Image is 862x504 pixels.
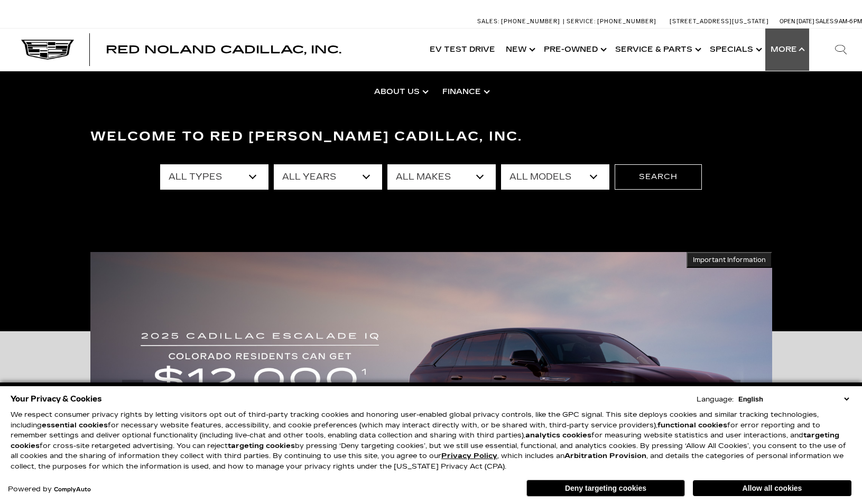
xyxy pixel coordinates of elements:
span: Important Information [693,256,766,264]
strong: targeting cookies [228,442,295,450]
select: Language Select [736,394,851,404]
div: Language: [697,396,734,403]
div: Powered by [8,486,91,493]
strong: Arbitration Provision [564,452,646,460]
a: New [500,29,539,71]
span: [PHONE_NUMBER] [501,18,560,25]
strong: analytics cookies [525,431,591,440]
a: Red Noland Cadillac, Inc. [106,44,341,55]
button: More [765,29,809,71]
div: Previous [122,380,143,412]
a: Privacy Policy [441,452,497,460]
h3: Welcome to Red [PERSON_NAME] Cadillac, Inc. [90,126,772,147]
span: Red Noland Cadillac, Inc. [106,43,341,56]
p: We respect consumer privacy rights by letting visitors opt out of third-party tracking cookies an... [11,410,851,472]
button: Search [615,164,702,190]
strong: functional cookies [657,421,727,430]
select: Filter by type [160,164,268,190]
select: Filter by year [274,164,382,190]
span: Sales: [815,18,835,25]
strong: essential cookies [42,421,108,430]
span: Your Privacy & Cookies [11,391,102,406]
span: 9 AM-6 PM [835,18,862,25]
a: Service & Parts [610,29,705,71]
a: About Us [366,71,434,113]
strong: targeting cookies [11,431,839,450]
span: Sales: [477,18,499,25]
div: Next [719,380,740,412]
a: [STREET_ADDRESS][US_STATE] [670,18,769,25]
a: ComplyAuto [54,487,91,493]
a: Specials [705,29,765,71]
select: Filter by model [501,164,609,190]
a: Sales: [PHONE_NUMBER] [477,18,563,24]
a: Finance [434,71,496,113]
span: [PHONE_NUMBER] [597,18,656,25]
a: EV Test Drive [424,29,500,71]
span: Open [DATE] [780,18,814,25]
a: Service: [PHONE_NUMBER] [563,18,659,24]
img: Cadillac Dark Logo with Cadillac White Text [21,40,74,60]
a: Pre-Owned [539,29,610,71]
select: Filter by make [387,164,496,190]
button: Deny targeting cookies [526,480,685,497]
span: Service: [567,18,596,25]
button: Allow all cookies [693,480,851,496]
